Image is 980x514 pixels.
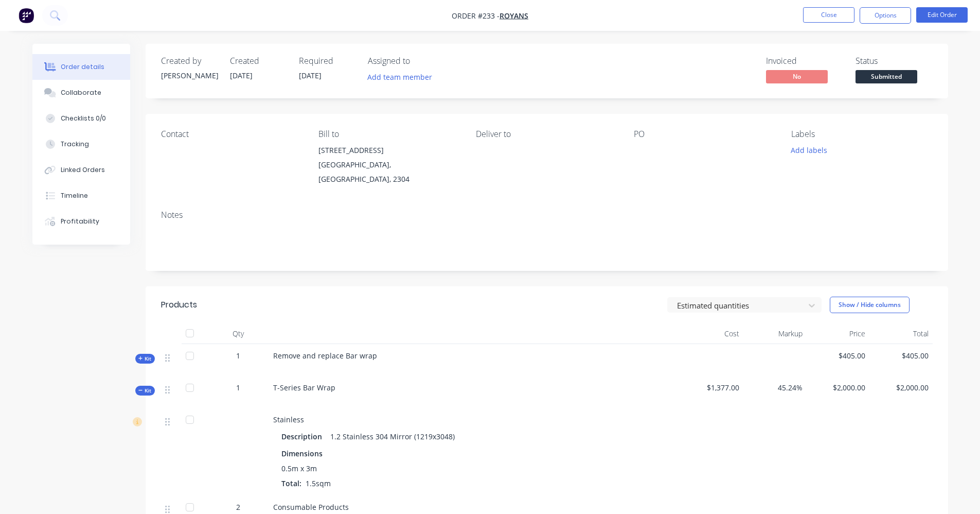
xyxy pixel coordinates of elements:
span: Kit [138,387,152,395]
div: Price [807,323,870,344]
div: Bill to [318,129,459,139]
div: Tracking [61,140,89,149]
button: Add team member [362,70,437,84]
span: 0.5m x 3m [281,463,317,474]
span: Order #233 - [452,11,500,21]
span: $2,000.00 [811,382,866,393]
button: Checklists 0/0 [32,106,130,131]
button: Timeline [32,183,130,209]
div: Cost [681,323,744,344]
img: Factory [19,8,34,23]
div: Description [281,429,326,444]
button: Tracking [32,131,130,157]
span: T-Series Bar Wrap [273,383,335,392]
div: Timeline [61,191,88,200]
div: [STREET_ADDRESS][GEOGRAPHIC_DATA], [GEOGRAPHIC_DATA], 2304 [318,143,459,186]
div: Collaborate [61,88,101,97]
div: [GEOGRAPHIC_DATA], [GEOGRAPHIC_DATA], 2304 [318,158,459,186]
span: Dimensions [281,448,323,459]
button: Collaborate [32,80,130,106]
span: 45.24% [747,382,803,393]
button: Edit Order [916,7,968,23]
span: Submitted [856,70,917,83]
span: Total: [281,478,301,488]
div: Total [869,323,933,344]
span: Remove and replace Bar wrap [273,351,377,361]
div: Products [161,299,197,311]
span: Consumable Products [273,502,349,512]
button: Show / Hide columns [830,297,910,313]
div: Linked Orders [61,165,105,175]
div: Markup [743,323,807,344]
div: Labels [791,129,932,139]
span: No [766,70,828,83]
span: $2,000.00 [874,382,929,393]
div: Required [299,56,355,66]
div: Created by [161,56,218,66]
button: Kit [135,354,155,364]
button: Order details [32,54,130,80]
button: Linked Orders [32,157,130,183]
span: $405.00 [811,350,866,361]
div: Status [856,56,933,66]
div: Checklists 0/0 [61,114,106,123]
button: Submitted [856,70,917,85]
div: Created [230,56,287,66]
div: Qty [207,323,269,344]
button: Add labels [786,143,833,157]
span: 1 [236,350,240,361]
div: Contact [161,129,302,139]
div: Order details [61,62,104,72]
span: [DATE] [299,71,322,80]
button: Profitability [32,209,130,234]
div: Assigned to [368,56,471,66]
span: $1,377.00 [685,382,740,393]
span: Kit [138,355,152,363]
button: Options [860,7,911,24]
button: Close [803,7,854,23]
span: $405.00 [874,350,929,361]
div: PO [634,129,775,139]
div: Profitability [61,217,99,226]
button: Add team member [368,70,438,84]
span: 2 [236,502,240,512]
span: 1 [236,382,240,393]
span: [DATE] [230,71,253,80]
div: Invoiced [766,56,843,66]
span: Stainless [273,415,304,424]
span: 1.5sqm [301,478,335,488]
div: [PERSON_NAME] [161,70,218,81]
div: [STREET_ADDRESS] [318,143,459,158]
div: 1.2 Stainless 304 Mirror (1219x3048) [326,429,459,444]
div: Notes [161,210,933,220]
div: Deliver to [476,129,617,139]
button: Kit [135,386,155,396]
a: Royans [500,11,528,21]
